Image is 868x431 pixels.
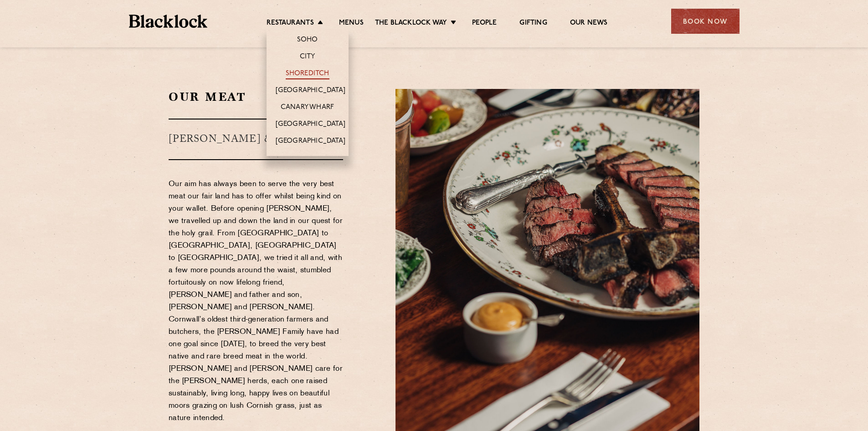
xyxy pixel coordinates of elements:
[169,119,343,160] h3: [PERSON_NAME] & Son
[671,9,740,34] div: Book Now
[129,15,208,28] img: BL_Textured_Logo-footer-cropped.svg
[472,19,497,29] a: People
[300,52,315,62] a: City
[339,19,364,29] a: Menus
[169,178,343,425] p: Our aim has always been to serve the very best meat our fair land has to offer whilst being kind ...
[267,19,314,29] a: Restaurants
[281,103,334,113] a: Canary Wharf
[276,86,345,96] a: [GEOGRAPHIC_DATA]
[519,19,547,29] a: Gifting
[286,69,329,79] a: Shoreditch
[297,36,318,46] a: Soho
[375,19,447,29] a: The Blacklock Way
[276,120,345,130] a: [GEOGRAPHIC_DATA]
[570,19,608,29] a: Our News
[169,89,343,105] h2: Our Meat
[276,137,345,147] a: [GEOGRAPHIC_DATA]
